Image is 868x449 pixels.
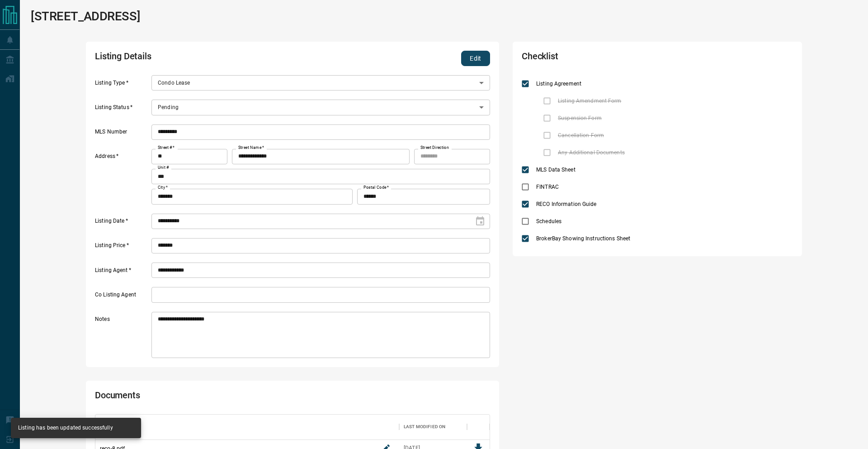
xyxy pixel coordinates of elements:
[95,217,149,229] label: Listing Date
[556,131,606,139] span: Cancellation Form
[399,414,467,439] div: Last Modified On
[151,75,490,91] div: Condo Lease
[556,148,627,157] span: Any Additional Documents
[95,242,149,253] label: Listing Price
[151,100,490,115] div: Pending
[534,80,584,88] span: Listing Agreement
[158,145,175,151] label: Street #
[238,145,264,151] label: Street Name
[158,165,169,171] label: Unit #
[95,128,149,140] label: MLS Number
[556,97,623,105] span: Listing Amendment Form
[95,414,399,439] div: Filename
[18,420,113,435] div: Listing has been updated successfully
[556,114,604,122] span: Suspension Form
[363,185,389,191] label: Postal Code
[404,414,445,439] div: Last Modified On
[420,145,449,151] label: Street Direction
[95,153,149,204] label: Address
[95,79,149,91] label: Listing Type
[95,267,149,278] label: Listing Agent
[534,234,632,243] span: BrokerBay Showing Instructions Sheet
[522,51,684,66] h2: Checklist
[100,414,123,439] div: Filename
[461,51,490,66] button: Edit
[534,183,561,191] span: FINTRAC
[95,104,149,115] label: Listing Status
[95,291,149,303] label: Co Listing Agent
[95,315,149,358] label: Notes
[95,390,332,405] h2: Documents
[534,217,564,225] span: Schedules
[31,9,140,24] h1: [STREET_ADDRESS]
[95,51,332,66] h2: Listing Details
[534,200,599,208] span: RECO Information Guide
[158,185,168,191] label: City
[534,166,578,174] span: MLS Data Sheet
